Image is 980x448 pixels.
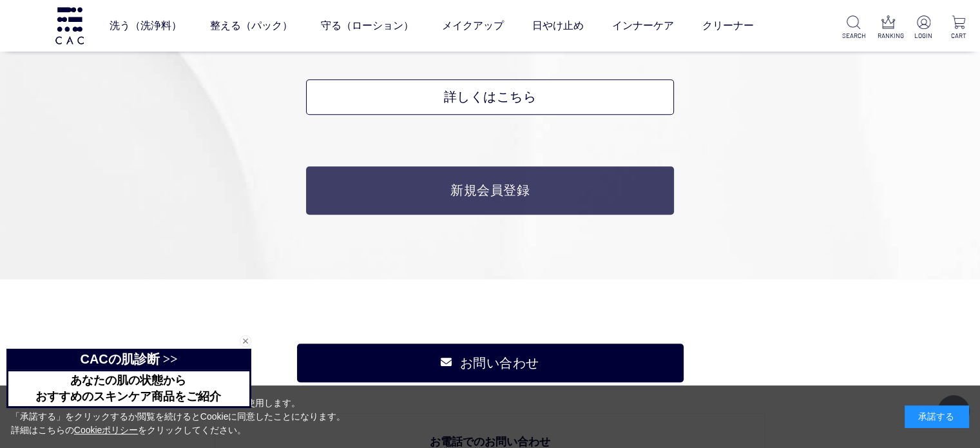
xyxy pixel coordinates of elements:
p: RANKING [878,31,900,41]
a: インナーケア [612,8,674,44]
a: RANKING [878,15,900,41]
p: CART [947,31,970,41]
a: CART [947,15,970,41]
a: Cookieポリシー [74,425,139,435]
p: SEARCH [842,31,865,41]
a: LOGIN [912,15,935,41]
img: logo [53,7,86,44]
a: 整える（パック） [210,8,293,44]
a: お問い合わせ [297,344,684,382]
a: 守る（ローション） [321,8,414,44]
div: 当サイトでは、お客様へのサービス向上のためにCookieを使用します。 「承諾する」をクリックするか閲覧を続けるとCookieに同意したことになります。 詳細はこちらの をクリックしてください。 [11,396,346,437]
div: 承諾する [905,405,969,428]
a: 詳しくはこちら [306,79,673,115]
a: 日やけ止め [532,8,584,44]
p: LOGIN [912,31,935,41]
a: 洗う（洗浄料） [110,8,182,44]
a: クリーナー [702,8,754,44]
a: SEARCH [842,15,865,41]
a: メイクアップ [442,8,504,44]
a: 新規会員登録 [306,166,673,215]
